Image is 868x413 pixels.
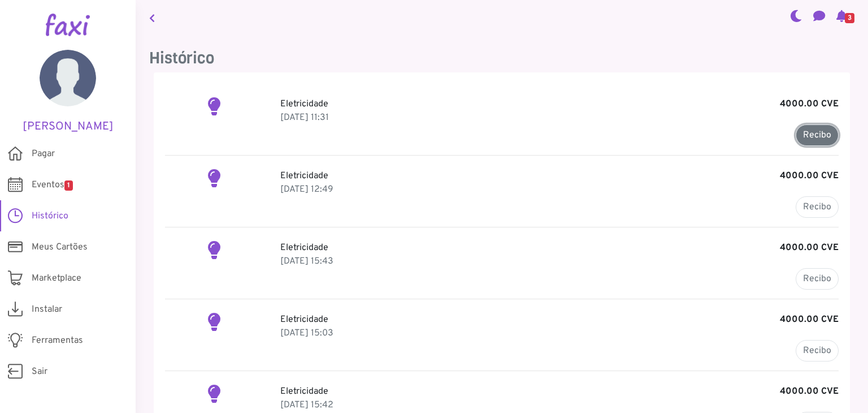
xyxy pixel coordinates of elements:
[32,209,68,223] span: Histórico
[32,240,88,254] span: Meus Cartões
[280,398,839,412] p: 28 Apr 2025, 16:42
[32,147,55,161] span: Pagar
[149,49,854,68] h3: Histórico
[280,241,839,255] p: Eletricidade
[780,313,839,326] b: 4000.00 CVE
[280,255,839,268] p: 27 Jun 2025, 16:43
[280,313,839,326] p: Eletricidade
[280,97,839,111] p: Eletricidade
[32,303,62,316] span: Instalar
[280,183,839,196] p: 28 Jul 2025, 13:49
[64,180,73,191] span: 1
[780,97,839,111] b: 4000.00 CVE
[32,272,81,285] span: Marketplace
[780,169,839,183] b: 4000.00 CVE
[32,334,83,347] span: Ferramentas
[17,120,119,134] h5: [PERSON_NAME]
[280,169,839,183] p: Eletricidade
[780,385,839,398] b: 4000.00 CVE
[796,196,839,218] a: Recibo
[280,326,839,340] p: 30 May 2025, 16:03
[845,13,854,23] span: 3
[796,268,839,290] a: Recibo
[17,50,119,134] a: [PERSON_NAME]
[280,385,839,398] p: Eletricidade
[796,124,839,146] a: Recibo
[280,111,839,124] p: 09 Sep 2025, 12:31
[796,340,839,362] a: Recibo
[32,365,47,378] span: Sair
[780,241,839,255] b: 4000.00 CVE
[32,178,73,192] span: Eventos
